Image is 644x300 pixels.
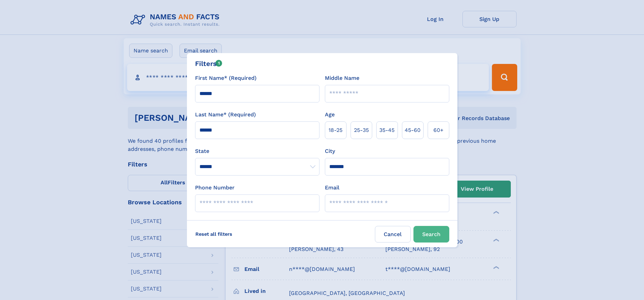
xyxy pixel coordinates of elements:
[325,147,335,155] label: City
[195,184,235,192] label: Phone Number
[413,226,449,243] button: Search
[354,126,369,134] span: 25‑35
[195,74,257,82] label: First Name* (Required)
[195,59,222,69] div: Filters
[195,147,319,155] label: State
[405,126,421,134] span: 45‑60
[433,126,444,134] span: 60+
[329,126,342,134] span: 18‑25
[191,226,237,242] label: Reset all filters
[379,126,395,134] span: 35‑45
[325,111,335,119] label: Age
[325,74,359,82] label: Middle Name
[375,226,411,243] label: Cancel
[195,111,256,119] label: Last Name* (Required)
[325,184,339,192] label: Email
